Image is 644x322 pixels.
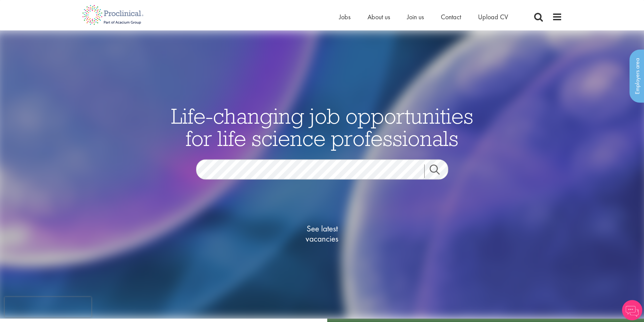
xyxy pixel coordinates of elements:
[622,300,642,320] img: Chatbot
[171,102,473,152] span: Life-changing job opportunities for life science professionals
[424,165,453,178] a: Job search submit button
[441,13,461,21] a: Contact
[407,13,424,21] a: Join us
[367,13,390,21] a: About us
[478,13,508,21] a: Upload CV
[288,224,356,244] span: See latest vacancies
[288,197,356,271] a: See latestvacancies
[5,297,91,317] iframe: reCAPTCHA
[339,13,351,21] a: Jobs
